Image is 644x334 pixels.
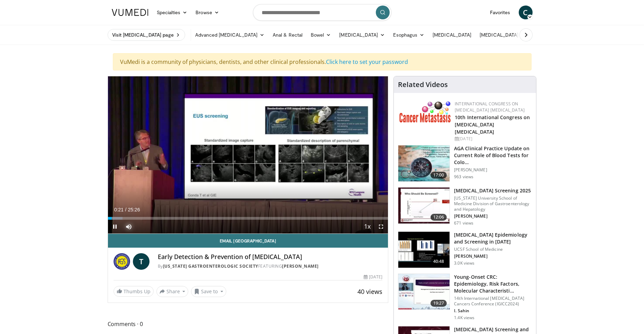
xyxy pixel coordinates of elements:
[475,28,529,42] a: [MEDICAL_DATA]
[108,234,388,248] a: Email [GEOGRAPHIC_DATA]
[398,187,532,226] a: 12:06 [MEDICAL_DATA] Screening 2025 [US_STATE] University School of Medicine Division of Gastroen...
[326,58,408,66] a: Click here to set your password
[114,207,124,212] span: 0:21
[398,232,450,268] img: d3fc78f8-41f1-4380-9dfb-a9771e77df97.150x105_q85_crop-smart_upscale.jpg
[398,231,532,268] a: 40:48 [MEDICAL_DATA] Epidemiology and Screening in [DATE] UCSF School of Medicine [PERSON_NAME] 3...
[108,76,388,234] video-js: Video Player
[114,253,130,270] img: Florida Gastroenterologic Society
[398,145,450,181] img: 9319a17c-ea45-4555-a2c0-30ea7aed39c4.150x105_q85_crop-smart_upscale.jpg
[114,286,154,297] a: Thumbs Up
[357,287,382,296] span: 40 views
[519,6,533,19] a: C
[374,220,388,233] button: Fullscreen
[455,101,525,113] a: International Congress on [MEDICAL_DATA] [MEDICAL_DATA]
[398,188,450,223] img: 92e7bb93-159d-40f8-a927-22b1dfdc938f.150x105_q85_crop-smart_upscale.jpg
[454,167,532,173] p: [PERSON_NAME]
[454,195,532,212] p: [US_STATE] University School of Medicine Division of Gastroenterology and Hepatology
[153,6,192,19] a: Specialties
[428,28,475,42] a: [MEDICAL_DATA]
[122,220,136,233] button: Mute
[486,6,515,19] a: Favorites
[360,220,374,233] button: Playback Rate
[282,263,319,269] a: [PERSON_NAME]
[158,253,383,261] h4: Early Detection & Prevention of [MEDICAL_DATA]
[389,28,428,42] a: Esophagus
[158,263,383,269] div: By FEATURING
[399,101,451,123] img: 6ff8bc22-9509-4454-a4f8-ac79dd3b8976.png.150x105_q85_autocrop_double_scale_upscale_version-0.2.png
[455,114,530,135] a: 10th International Congress on [MEDICAL_DATA] [MEDICAL_DATA]
[455,136,530,142] div: [DATE]
[156,286,189,297] button: Share
[454,254,532,259] p: [PERSON_NAME]
[454,296,532,307] p: 14th International [MEDICAL_DATA] Cancers Conference (IGICC2024)
[398,274,450,310] img: b2155ba0-98ee-4ab1-8a77-c371c27a2004.150x105_q85_crop-smart_upscale.jpg
[133,253,149,270] a: T
[269,28,307,42] a: Anal & Rectal
[454,260,474,266] p: 3.0K views
[253,4,391,21] input: Search topics, interventions
[108,29,185,41] a: Visit [MEDICAL_DATA] page
[191,286,226,297] button: Save to
[125,207,127,212] span: /
[398,145,532,182] a: 17:00 AGA Clinical Practice Update on Current Role of Blood Tests for Colo… [PERSON_NAME] 963 views
[430,258,447,265] span: 40:48
[398,80,448,89] h4: Related Videos
[191,6,223,19] a: Browse
[454,145,532,166] h3: AGA Clinical Practice Update on Current Role of Blood Tests for Colo…
[454,315,474,321] p: 1.4K views
[454,274,532,294] h3: Young-Onset CRC: Epidemiology, Risk Factors, Molecular Characteristi…
[335,28,389,42] a: [MEDICAL_DATA]
[430,214,447,221] span: 12:06
[454,231,532,245] h3: [MEDICAL_DATA] Epidemiology and Screening in [DATE]
[454,174,473,180] p: 963 views
[430,300,447,307] span: 19:27
[454,187,532,194] h3: [MEDICAL_DATA] Screening 2025
[191,28,269,42] a: Advanced [MEDICAL_DATA]
[108,217,388,220] div: Progress Bar
[430,172,447,179] span: 17:00
[454,213,532,219] p: [PERSON_NAME]
[364,274,382,280] div: [DATE]
[398,274,532,321] a: 19:27 Young-Onset CRC: Epidemiology, Risk Factors, Molecular Characteristi… 14th International [M...
[108,220,122,233] button: Pause
[128,207,140,212] span: 25:26
[454,308,532,314] p: I. Sahin
[112,9,148,16] img: VuMedi Logo
[454,220,473,226] p: 671 views
[113,53,532,70] div: VuMedi is a community of physicians, dentists, and other clinical professionals.
[163,263,258,269] a: [US_STATE] Gastroenterologic Society
[307,28,335,42] a: Bowel
[454,247,532,252] p: UCSF School of Medicine
[108,319,389,328] span: Comments 0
